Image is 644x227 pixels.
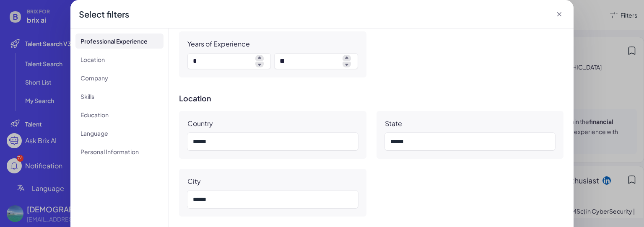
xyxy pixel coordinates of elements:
li: Education [75,107,164,122]
h3: Location [179,94,563,103]
div: Country [187,119,213,128]
div: Select filters [79,8,129,20]
li: Location [75,52,164,67]
li: Professional Experience [75,34,164,49]
li: Language [75,126,164,141]
li: Skills [75,89,164,104]
div: City [187,177,201,186]
li: Personal Information [75,144,164,159]
div: State [385,119,402,128]
li: Company [75,70,164,85]
div: Years of Experience [187,40,250,48]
